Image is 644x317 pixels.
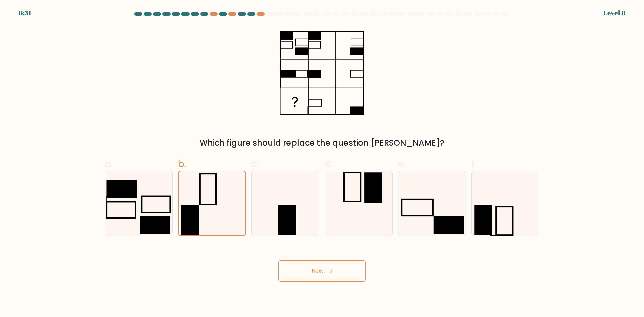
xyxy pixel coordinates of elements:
span: f. [471,157,476,170]
button: Next [278,260,366,282]
div: 6:31 [19,8,31,18]
span: e. [398,157,406,170]
span: d. [325,157,333,170]
div: Level 8 [603,8,625,18]
span: a. [105,157,113,170]
span: b. [178,157,186,170]
span: c. [251,157,259,170]
div: Which figure should replace the question [PERSON_NAME]? [109,137,535,149]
